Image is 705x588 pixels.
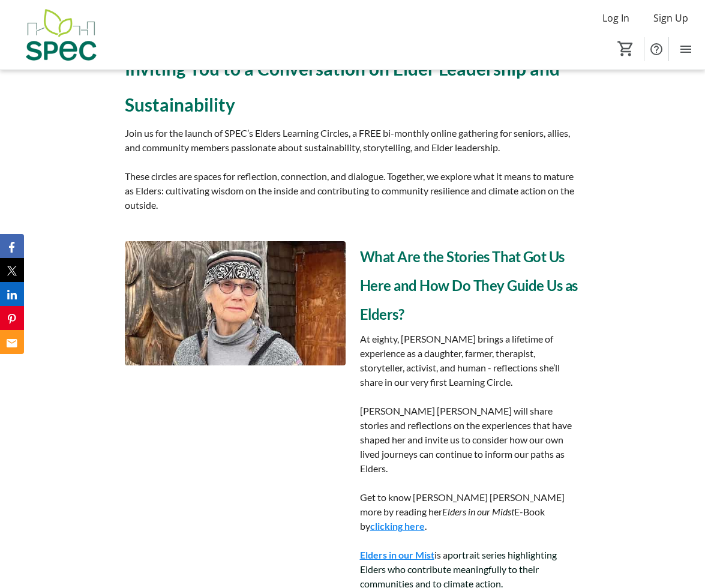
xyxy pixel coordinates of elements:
[644,8,698,28] button: Sign Up
[674,37,698,61] button: Menu
[425,520,427,532] span: .
[7,5,114,65] img: SPEC's Logo
[360,549,434,560] a: Elders in our Mist
[653,11,688,25] span: Sign Up
[442,506,514,517] em: Elders in our Midst
[360,506,545,532] span: E-Book by
[615,38,637,59] button: Cart
[360,405,572,474] span: [PERSON_NAME] [PERSON_NAME] will share stories and reflections on the experiences that have shape...
[434,549,448,560] span: is a
[125,127,570,153] span: Join us for the launch of SPEC’s Elders Learning Circles, a FREE bi-monthly online gathering for ...
[360,333,560,388] span: At eighty, [PERSON_NAME] brings a lifetime of experience as a daughter, farmer, therapist, storyt...
[644,37,668,61] button: Help
[125,241,346,365] img: undefined
[593,8,639,28] button: Log In
[125,58,560,115] span: Inviting You to a Conversation on Elder Leadership and Sustainability
[602,11,629,25] span: Log In
[370,520,425,532] a: clicking here
[360,248,578,322] span: What Are the Stories That Got Us Here and How Do They Guide Us as Elders?
[125,170,574,211] span: These circles are spaces for reflection, connection, and dialogue. Together, we explore what it m...
[360,491,565,517] span: Get to know [PERSON_NAME] [PERSON_NAME] more by reading her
